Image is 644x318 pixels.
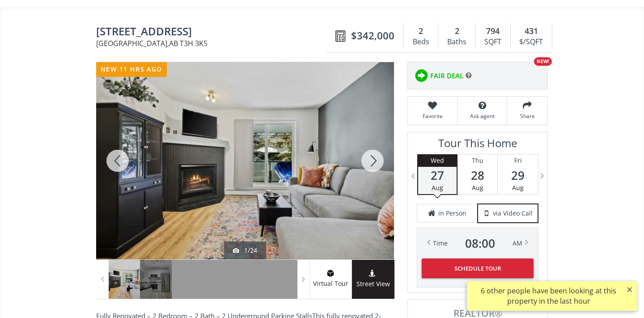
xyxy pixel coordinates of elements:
span: REALTOR® [418,309,538,318]
div: 431 [515,25,547,37]
span: Ask agent [462,112,502,120]
span: in Person [438,209,466,218]
div: NEW! [534,57,552,66]
span: [GEOGRAPHIC_DATA] , AB T3H 3K5 [96,40,331,47]
img: rating icon [412,67,430,85]
span: Street View [352,279,394,289]
button: × [623,281,637,297]
span: Virtual Tour [309,279,352,289]
div: 2 [443,25,470,37]
div: Thu [458,154,497,167]
span: 08 : 00 [465,237,495,250]
div: 10 Sierra Morena Mews SW #210 Calgary, AB T3H 3K5 - Photo 1 of 24 [96,62,394,259]
span: via Video Call [493,209,533,218]
span: 27 [418,169,457,182]
div: Wed [418,154,457,167]
div: 1/24 [233,246,257,255]
button: Schedule Tour [422,259,534,278]
span: Aug [512,183,524,192]
a: virtual tour iconVirtual Tour [309,260,352,299]
div: 2 [408,25,433,37]
div: Time AM [433,237,522,250]
span: Aug [432,183,443,192]
div: Beds [408,35,433,49]
img: virtual tour icon [326,270,335,277]
span: 29 [498,169,538,182]
div: Baths [443,35,470,49]
span: Share [512,112,543,120]
span: 10 Sierra Morena Mews SW #210 [96,25,331,39]
h3: Tour This Home [417,137,538,154]
div: 6 other people have been looking at this property in the last hour [471,286,626,306]
span: FAIR DEAL [430,71,463,81]
span: 28 [458,169,497,182]
div: $/SQFT [515,35,547,49]
span: 794 [486,25,500,37]
div: Fri [498,154,538,167]
div: SQFT [480,35,506,49]
span: Aug [472,183,483,192]
div: new 11 hrs ago [96,62,167,77]
span: Favorite [412,112,453,120]
span: $342,000 [351,29,394,42]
